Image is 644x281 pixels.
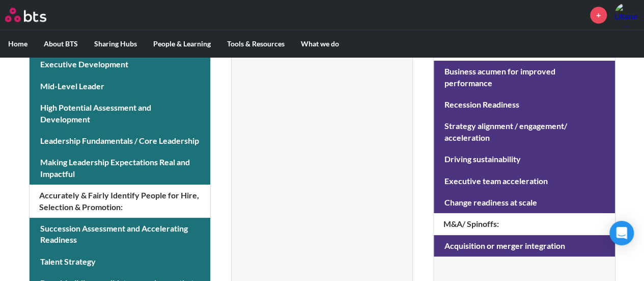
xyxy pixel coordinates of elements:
[434,213,614,235] h4: M&A/ Spinoffs :
[614,3,639,27] img: Liliane Duquesnois Dubois
[145,31,219,57] label: People & Learning
[609,221,634,245] div: Open Intercom Messenger
[5,8,46,22] img: BTS Logo
[590,7,607,23] a: +
[30,185,210,218] h4: Accurately & Fairly Identify People for Hire, Selection & Promotion :
[614,3,639,27] a: Profile
[86,31,145,57] label: Sharing Hubs
[36,31,86,57] label: About BTS
[5,8,65,22] a: Go home
[219,31,293,57] label: Tools & Resources
[293,31,347,57] label: What we do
